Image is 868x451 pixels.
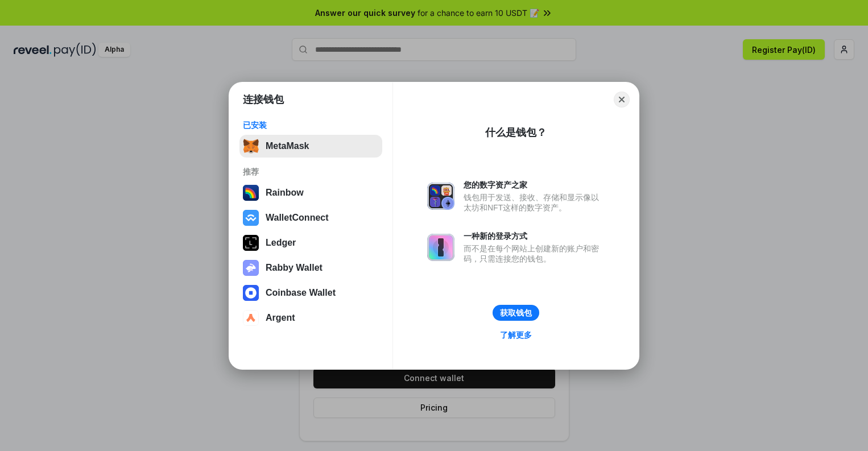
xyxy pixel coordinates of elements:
div: 了解更多 [500,330,532,340]
img: svg+xml,%3Csvg%20xmlns%3D%22http%3A%2F%2Fwww.w3.org%2F2000%2Fsvg%22%20width%3D%2228%22%20height%3... [243,235,259,251]
h1: 连接钱包 [243,93,284,106]
button: MetaMask [239,135,382,158]
img: svg+xml,%3Csvg%20fill%3D%22none%22%20height%3D%2233%22%20viewBox%3D%220%200%2035%2033%22%20width%... [243,138,259,154]
div: 您的数字资产之家 [464,180,605,190]
div: 什么是钱包？ [485,126,547,139]
img: svg+xml,%3Csvg%20xmlns%3D%22http%3A%2F%2Fwww.w3.org%2F2000%2Fsvg%22%20fill%3D%22none%22%20viewBox... [243,260,259,276]
div: Coinbase Wallet [266,288,336,298]
img: svg+xml,%3Csvg%20width%3D%22120%22%20height%3D%22120%22%20viewBox%3D%220%200%20120%20120%22%20fil... [243,185,259,201]
button: WalletConnect [239,206,382,229]
button: 获取钱包 [493,305,539,321]
button: Close [614,92,630,107]
div: 而不是在每个网站上创建新的账户和密码，只需连接您的钱包。 [464,243,605,264]
img: svg+xml,%3Csvg%20width%3D%2228%22%20height%3D%2228%22%20viewBox%3D%220%200%2028%2028%22%20fill%3D... [243,210,259,226]
div: 已安装 [243,120,379,130]
div: MetaMask [266,141,309,151]
img: svg+xml,%3Csvg%20xmlns%3D%22http%3A%2F%2Fwww.w3.org%2F2000%2Fsvg%22%20fill%3D%22none%22%20viewBox... [427,234,454,261]
div: 获取钱包 [500,308,532,318]
div: Rabby Wallet [266,263,323,273]
img: svg+xml,%3Csvg%20width%3D%2228%22%20height%3D%2228%22%20viewBox%3D%220%200%2028%2028%22%20fill%3D... [243,285,259,301]
button: Argent [239,307,382,329]
div: 推荐 [243,167,379,177]
button: Rainbow [239,181,382,204]
button: Ledger [239,231,382,254]
div: Ledger [266,238,296,248]
div: Argent [266,313,295,323]
div: WalletConnect [266,213,329,223]
div: 钱包用于发送、接收、存储和显示像以太坊和NFT这样的数字资产。 [464,192,605,213]
a: 了解更多 [493,328,539,342]
div: 一种新的登录方式 [464,231,605,241]
button: Rabby Wallet [239,256,382,279]
div: Rainbow [266,188,304,198]
img: svg+xml,%3Csvg%20width%3D%2228%22%20height%3D%2228%22%20viewBox%3D%220%200%2028%2028%22%20fill%3D... [243,310,259,326]
img: svg+xml,%3Csvg%20xmlns%3D%22http%3A%2F%2Fwww.w3.org%2F2000%2Fsvg%22%20fill%3D%22none%22%20viewBox... [427,183,454,210]
button: Coinbase Wallet [239,282,382,304]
